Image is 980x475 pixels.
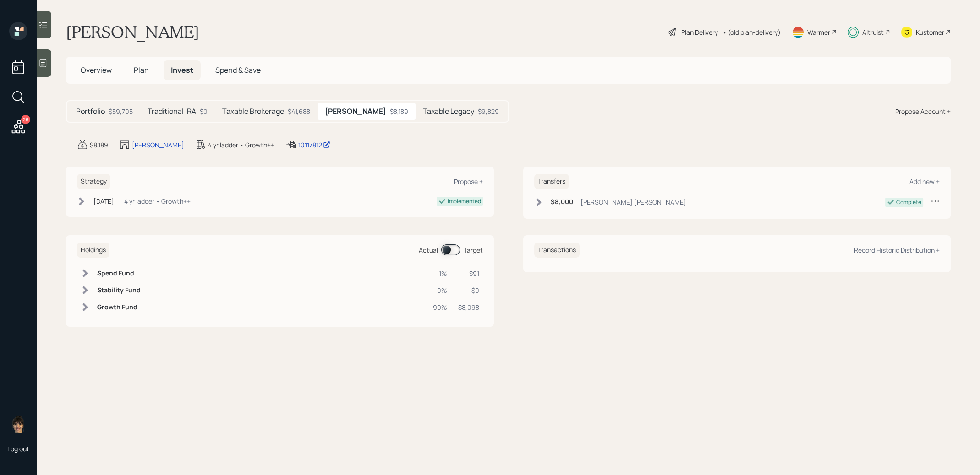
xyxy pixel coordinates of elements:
[200,107,208,116] div: $0
[551,198,573,206] h6: $8,000
[109,107,133,116] div: $59,705
[458,286,479,295] div: $0
[9,415,27,433] img: treva-nostdahl-headshot.png
[288,107,310,116] div: $41,688
[478,107,499,116] div: $9,829
[97,270,141,277] h6: Spend Fund
[423,107,474,116] h5: Taxable Legacy
[458,269,479,278] div: $91
[807,27,830,37] div: Warmer
[81,65,112,75] span: Overview
[134,65,149,75] span: Plan
[148,107,196,116] h5: Traditional IRA
[534,174,569,189] h6: Transfers
[77,243,109,258] h6: Holdings
[7,444,29,453] div: Log out
[580,197,686,207] div: [PERSON_NAME] [PERSON_NAME]
[215,65,261,75] span: Spend & Save
[419,245,438,255] div: Actual
[390,107,408,116] div: $8,189
[895,107,951,116] div: Propose Account +
[132,140,184,150] div: [PERSON_NAME]
[208,140,274,150] div: 4 yr ladder • Growth++
[66,22,199,42] h1: [PERSON_NAME]
[21,115,30,124] div: 26
[97,303,141,311] h6: Growth Fund
[298,140,330,150] div: 10117812
[325,107,386,116] h5: [PERSON_NAME]
[448,197,481,205] div: Implemented
[222,107,284,116] h5: Taxable Brokerage
[90,140,108,150] div: $8,189
[681,27,718,37] div: Plan Delivery
[896,198,921,206] div: Complete
[909,177,940,186] div: Add new +
[916,27,944,37] div: Kustomer
[76,107,105,116] h5: Portfolio
[77,174,110,189] h6: Strategy
[454,177,483,186] div: Propose +
[862,27,884,37] div: Altruist
[433,286,447,295] div: 0%
[93,196,114,206] div: [DATE]
[723,27,781,37] div: • (old plan-delivery)
[124,196,191,206] div: 4 yr ladder • Growth++
[433,269,447,278] div: 1%
[854,246,940,254] div: Record Historic Distribution +
[433,302,447,312] div: 99%
[171,65,193,75] span: Invest
[458,302,479,312] div: $8,098
[464,245,483,255] div: Target
[97,286,141,294] h6: Stability Fund
[534,243,580,258] h6: Transactions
